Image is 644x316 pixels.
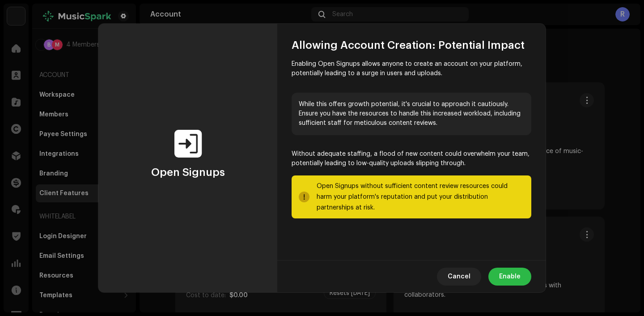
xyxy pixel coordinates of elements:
[292,60,531,78] p: Enabling Open Signups allows anyone to create an account on your platform, potentially leading to...
[499,268,521,286] span: Enable
[292,93,531,135] p: While this offers growth potential, it's crucial to approach it cautiously. Ensure you have the r...
[437,268,481,286] button: Cancel
[292,38,531,52] h3: Allowing Account Creation: Potential Impact
[448,268,470,286] span: Cancel
[317,181,524,213] div: Open Signups without sufficient content review resources could harm your platform's reputation an...
[151,165,225,179] h3: Open Signups
[488,268,531,286] button: Enable
[292,149,531,168] p: Without adequate staffing, a flood of new content could overwhelm your team, potentially leading ...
